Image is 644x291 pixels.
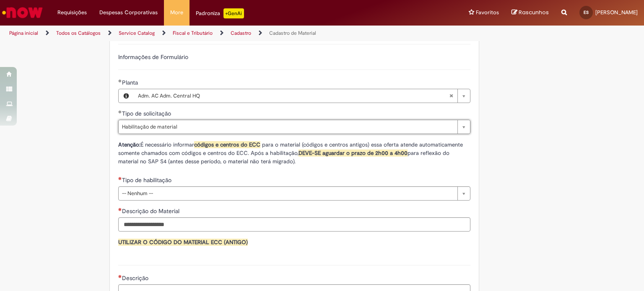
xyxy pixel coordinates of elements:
[138,89,449,103] span: Adm. AC Adm. Central HQ
[519,8,549,16] span: Rascunhos
[119,89,134,103] button: Planta, Visualizar este registro Adm. AC Adm. Central HQ
[122,120,453,134] span: Habilitação de material
[122,176,173,184] span: Tipo de habilitação
[56,30,101,36] a: Todos os Catálogos
[118,208,122,211] span: Necessários
[119,30,155,36] a: Service Catalog
[9,30,38,36] a: Página inicial
[512,9,549,17] a: Rascunhos
[118,79,122,82] span: Obrigatório Preenchido
[118,53,188,61] label: Informações de Formulário
[269,30,316,36] a: Cadastro de Material
[118,239,248,246] span: UTILIZAR O CÓDIGO DO MATERIAL ECC (ANTIGO)
[118,141,463,165] span: É necessário informar para o material (códigos e centros antigos) essa oferta atende automaticame...
[6,26,423,41] ul: Trilhas de página
[196,8,244,18] div: Padroniza
[173,30,213,36] a: Fiscal e Tributário
[122,187,453,200] span: -- Nenhum --
[134,89,470,103] a: Adm. AC Adm. Central HQLimpar campo Planta
[231,30,251,36] a: Cadastro
[170,8,183,17] span: More
[118,141,140,148] strong: Atenção:
[99,8,158,17] span: Despesas Corporativas
[223,8,244,18] p: +GenAi
[57,8,87,17] span: Requisições
[122,79,140,86] span: Necessários - Planta
[584,10,589,15] span: ES
[476,8,499,17] span: Favoritos
[299,149,408,157] strong: DEVE-SE aguardar o prazo de 2h00 a 4h00
[445,89,457,103] abbr: Limpar campo Planta
[118,110,122,113] span: Obrigatório Preenchido
[118,275,122,278] span: Necessários
[1,4,44,21] img: ServiceNow
[118,217,470,232] input: Descrição do Material
[122,207,181,215] span: Descrição do Material
[122,274,150,282] span: Descrição
[122,110,173,117] span: Tipo de solicitação
[595,9,638,16] span: [PERSON_NAME]
[194,141,260,148] span: códigos e centros do ECC
[118,177,122,180] span: Necessários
